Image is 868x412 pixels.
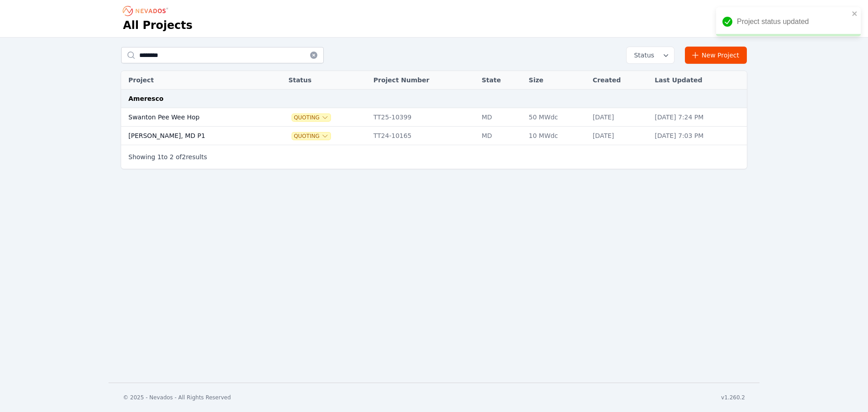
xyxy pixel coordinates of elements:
[121,127,269,145] td: [PERSON_NAME], MD P1
[369,71,477,90] th: Project Number
[477,108,524,127] td: MD
[524,71,588,90] th: Size
[650,71,747,90] th: Last Updated
[630,51,654,60] span: Status
[123,394,231,401] div: © 2025 - Nevados - All Rights Reserved
[121,108,269,127] td: Swanton Pee Wee Hop
[121,108,747,127] tr: Swanton Pee Wee HopQuotingTT25-10399MD50 MWdc[DATE][DATE] 7:24 PM
[477,71,524,90] th: State
[685,47,747,64] a: New Project
[721,394,745,401] div: v1.260.2
[292,114,330,121] button: Quoting
[588,71,650,90] th: Created
[524,127,588,145] td: 10 MWdc
[128,152,207,161] p: Showing to of results
[650,108,747,127] td: [DATE] 7:24 PM
[292,133,330,140] button: Quoting
[369,127,477,145] td: TT24-10165
[123,4,171,18] nav: Breadcrumb
[588,108,650,127] td: [DATE]
[170,153,174,161] span: 2
[852,10,858,17] button: close
[369,108,477,127] td: TT25-10399
[121,90,747,108] td: Ameresco
[716,7,861,36] div: Project status updated
[477,127,524,145] td: MD
[524,108,588,127] td: 50 MWdc
[157,153,161,161] span: 1
[588,127,650,145] td: [DATE]
[284,71,369,90] th: Status
[121,71,269,90] th: Project
[182,153,186,161] span: 2
[123,18,193,33] h1: All Projects
[121,127,747,145] tr: [PERSON_NAME], MD P1QuotingTT24-10165MD10 MWdc[DATE][DATE] 7:03 PM
[627,47,674,63] button: Status
[650,127,747,145] td: [DATE] 7:03 PM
